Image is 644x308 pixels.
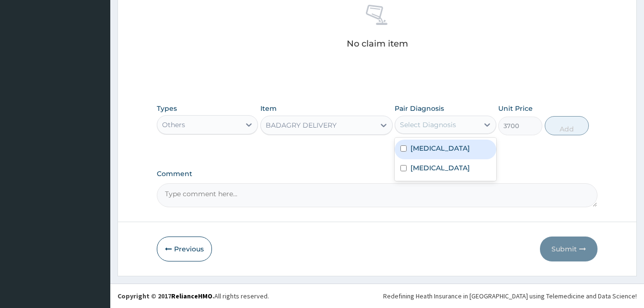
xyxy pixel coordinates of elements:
[110,284,644,308] footer: All rights reserved.
[347,39,408,48] p: No claim item
[545,116,589,135] button: Add
[266,120,337,130] div: BADAGRY DELIVERY
[157,170,597,178] label: Comment
[157,237,212,261] button: Previous
[410,143,470,153] label: [MEDICAL_DATA]
[540,237,597,261] button: Submit
[171,292,212,300] a: RelianceHMO
[162,120,185,130] div: Others
[157,105,177,113] label: Types
[260,104,277,113] label: Item
[400,120,456,130] div: Select Diagnosis
[117,292,214,300] strong: Copyright © 2017 .
[498,104,533,113] label: Unit Price
[395,104,444,113] label: Pair Diagnosis
[383,291,637,301] div: Redefining Heath Insurance in [GEOGRAPHIC_DATA] using Telemedicine and Data Science!
[410,163,470,173] label: [MEDICAL_DATA]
